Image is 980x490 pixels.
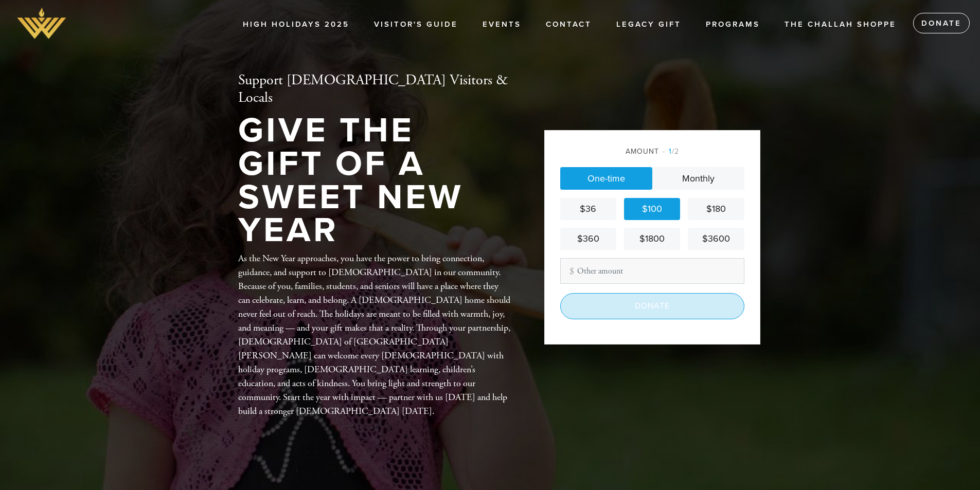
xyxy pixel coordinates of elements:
[624,198,680,220] a: $100
[564,202,612,216] div: $36
[366,15,466,34] a: Visitor's Guide
[628,202,676,216] div: $100
[238,72,511,106] h2: Support [DEMOGRAPHIC_DATA] Visitors & Locals
[688,198,744,220] a: $180
[560,293,744,319] input: Donate
[560,146,744,157] div: Amount
[560,258,744,284] input: Other amount
[624,228,680,250] a: $1800
[669,147,672,156] span: 1
[238,251,511,418] div: As the New Year approaches, you have the power to bring connection, guidance, and support to [DEM...
[15,5,68,42] img: A10802_Chabad_Logo_AP%20%285%29%20-%20Edited.png
[663,147,679,156] span: /2
[692,232,740,246] div: $3600
[628,232,676,246] div: $1800
[609,15,689,34] a: Legacy Gift
[564,232,612,246] div: $360
[692,202,740,216] div: $180
[235,15,357,34] a: High Holidays 2025
[688,228,744,250] a: $3600
[538,15,599,34] a: Contact
[238,114,511,247] h1: Give the Gift of a Sweet New Year
[913,13,970,33] a: Donate
[560,198,616,220] a: $36
[560,228,616,250] a: $360
[652,167,744,190] a: Monthly
[698,15,768,34] a: Programs
[560,167,652,190] a: One-time
[777,15,904,34] a: The Challah Shoppe
[475,15,529,34] a: Events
